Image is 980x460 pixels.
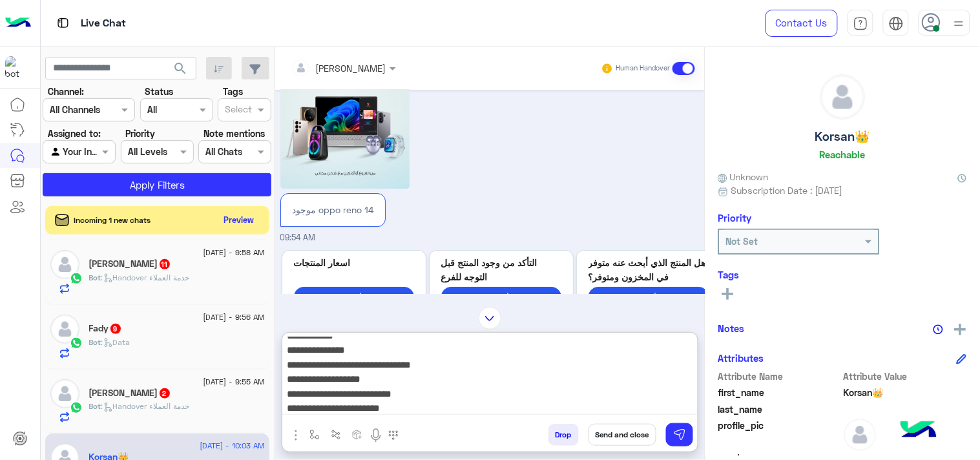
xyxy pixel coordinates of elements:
img: 1403182699927242 [5,56,28,79]
img: defaultAdmin.png [821,75,865,119]
img: hulul-logo.png [896,408,941,454]
img: tab [889,16,904,31]
label: Assigned to: [48,127,101,140]
img: WhatsApp [70,272,83,285]
img: WhatsApp [70,401,83,414]
span: [DATE] - 9:56 AM [203,311,264,323]
span: Subscription Date : [DATE] [731,183,843,197]
img: tab [55,15,71,31]
label: Note mentions [203,127,265,140]
img: defaultAdmin.png [50,315,79,344]
button: اختر [441,287,561,306]
label: Status [145,85,173,98]
img: profile [951,16,967,32]
span: 9 [110,324,121,334]
span: : Data [101,337,130,347]
span: : Handover خدمة العملاء [101,401,190,411]
h5: Fady [89,323,122,334]
label: Tags [223,85,243,98]
p: Live Chat [81,15,126,32]
span: first_name [718,386,842,399]
h5: Ahmed Ayman [89,388,171,399]
span: last_name [718,402,842,416]
button: اختر [589,287,709,306]
button: search [165,57,196,85]
img: tab [853,16,868,31]
button: Preview [218,211,260,229]
span: Incoming 1 new chats [74,214,151,226]
h5: Korsan👑 [815,129,870,144]
span: search [172,61,188,76]
span: Korsan👑 [844,386,968,399]
img: notes [933,324,944,335]
button: Apply Filters [43,173,271,196]
span: Bot [89,273,101,282]
label: Channel: [48,85,84,98]
img: defaultAdmin.png [50,379,79,408]
h6: Tags [718,269,967,280]
a: Contact Us [766,10,838,37]
img: defaultAdmin.png [844,419,877,451]
img: scroll [479,307,501,329]
h5: Ahmed [89,258,171,269]
span: Bot [89,337,101,347]
img: send attachment [288,428,304,443]
img: add [955,324,966,335]
img: send message [673,428,686,441]
p: اسعار المنتجات [294,256,414,269]
button: اختر [294,287,414,306]
span: [DATE] - 9:55 AM [203,376,264,388]
img: create order [352,430,362,440]
span: [DATE] - 9:58 AM [203,247,264,258]
button: Drop [548,424,579,446]
img: select flow [309,430,320,440]
button: create order [347,424,368,445]
span: 09:54 AM [280,233,316,242]
img: send voice note [368,428,384,443]
label: Priority [125,127,155,140]
span: Attribute Name [718,370,842,383]
span: : Handover خدمة العملاء [101,273,190,282]
span: Attribute Value [844,370,968,383]
h6: Notes [718,322,745,334]
h6: Priority [718,212,752,224]
span: profile_pic [718,419,842,448]
div: Select [223,102,252,119]
span: 11 [160,259,170,269]
p: التأكد من وجود المنتج قبل التوجه للفرع [441,256,561,284]
img: make a call [388,430,399,441]
button: select flow [304,424,326,445]
img: WhatsApp [70,337,83,350]
a: tab [848,10,873,37]
img: defaultAdmin.png [50,250,79,279]
span: Unknown [718,170,769,183]
button: Send and close [589,424,656,446]
small: Human Handover [616,63,670,74]
span: [DATE] - 10:03 AM [200,440,264,452]
img: Logo [5,10,31,37]
h6: Reachable [820,149,866,160]
span: Bot [89,401,101,411]
h6: Attributes [718,352,764,364]
p: هل المنتج الذي أبحث عنه متوفر في المخزون ومتوفر؟ [589,256,709,284]
button: Trigger scenario [326,424,347,445]
p: 16/9/2025, 9:54 AM [287,198,378,221]
span: 2 [160,388,170,399]
img: Trigger scenario [331,430,341,440]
